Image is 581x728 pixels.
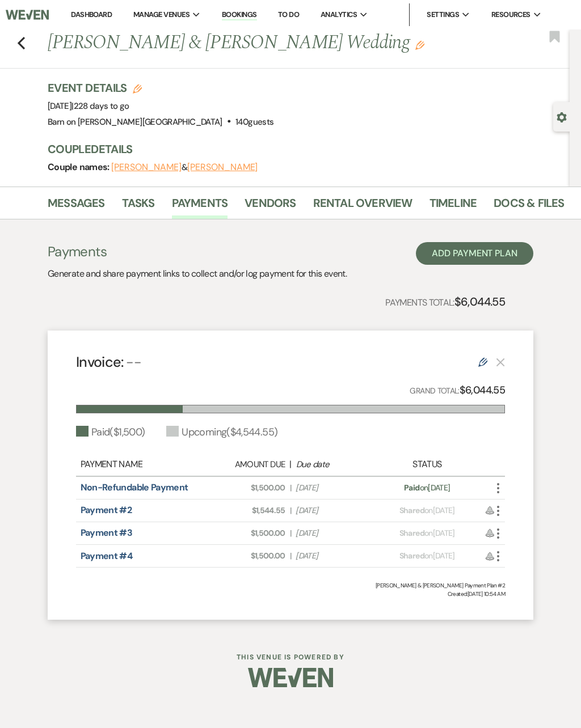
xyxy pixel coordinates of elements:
div: Amount Due [212,458,285,471]
span: Paid [404,482,419,493]
strong: $6,044.55 [460,383,505,397]
a: Messages [48,194,105,219]
a: Payment #4 [81,550,133,562]
button: [PERSON_NAME] [187,163,258,172]
div: Paid ( $1,500 ) [76,425,145,440]
button: Add Payment Plan [416,242,533,265]
div: Due date [296,458,369,471]
p: Grand Total: [410,382,505,399]
p: Generate and share payment links to collect and/or log payment for this event. [48,266,347,281]
span: Analytics [321,9,357,20]
a: Vendors [245,194,296,219]
a: Docs & Files [494,194,564,219]
strong: $6,044.55 [454,294,505,309]
a: Bookings [222,10,257,20]
span: 140 guests [235,116,273,128]
a: Dashboard [71,10,112,19]
span: $1,544.55 [213,505,285,517]
span: | [290,505,291,517]
a: Tasks [122,194,155,219]
span: | [290,482,291,494]
span: Shared [399,505,424,515]
a: Rental Overview [313,194,412,219]
span: [DATE] [296,527,368,539]
span: Shared [399,528,424,538]
a: To Do [278,10,299,19]
span: & [111,162,258,173]
h3: Couple Details [48,141,558,157]
span: -- [126,353,141,371]
img: Weven Logo [6,3,49,27]
button: [PERSON_NAME] [111,163,182,172]
span: $1,500.00 [213,527,285,539]
span: Couple names: [48,161,111,173]
div: Status [374,458,479,471]
h3: Event Details [48,80,273,96]
span: [DATE] [48,100,129,112]
a: Payment #2 [81,504,132,516]
div: on [DATE] [374,505,479,517]
h4: Invoice: [76,352,141,372]
span: $1,500.00 [213,550,285,562]
span: [DATE] [296,505,368,517]
a: Payment #3 [81,527,133,539]
a: Timeline [430,194,477,219]
span: Shared [399,551,424,561]
img: Weven Logo [248,658,333,697]
span: 228 days to go [74,100,129,112]
div: [PERSON_NAME] & [PERSON_NAME] Payment Plan #2 [76,581,505,590]
span: Created: [DATE] 10:54 AM [76,590,505,598]
h1: [PERSON_NAME] & [PERSON_NAME] Wedding [48,29,461,57]
a: Payments [172,194,228,219]
span: | [290,550,291,562]
a: Non-Refundable Payment [81,481,188,493]
div: | [207,458,374,471]
button: Open lead details [557,111,567,122]
div: on [DATE] [374,527,479,539]
span: | [71,100,129,112]
span: [DATE] [296,482,368,494]
div: Upcoming ( $4,544.55 ) [166,425,277,440]
h3: Payments [48,242,347,261]
span: [DATE] [296,550,368,562]
div: Payment Name [81,458,207,471]
span: | [290,527,291,539]
span: Settings [427,9,459,20]
span: $1,500.00 [213,482,285,494]
div: on [DATE] [374,482,479,494]
span: Barn on [PERSON_NAME][GEOGRAPHIC_DATA] [48,116,222,128]
span: Resources [491,9,531,20]
button: Edit [415,40,424,50]
div: on [DATE] [374,550,479,562]
p: Payments Total: [385,293,505,311]
span: Manage Venues [133,9,190,20]
button: This payment plan cannot be deleted because it contains links that have been paid through Weven’s... [496,357,505,367]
